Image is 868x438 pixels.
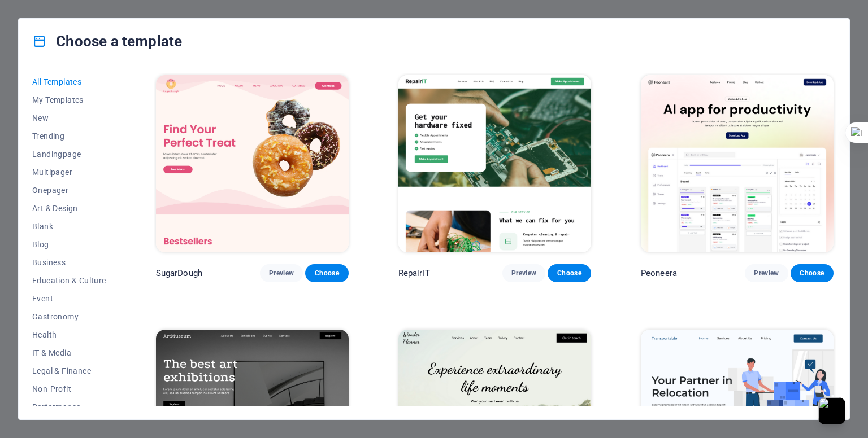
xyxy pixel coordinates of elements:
button: Art & Design [32,199,106,217]
p: Peoneera [641,268,677,279]
button: IT & Media [32,344,106,362]
button: Choose [548,264,591,282]
span: Blank [32,222,106,231]
button: Choose [791,264,834,282]
button: Non-Profit [32,380,106,398]
button: My Templates [32,91,106,109]
span: Choose [800,269,824,278]
span: Event [32,294,106,303]
span: Blog [32,240,106,249]
span: Business [32,258,106,267]
button: Gastronomy [32,308,106,326]
img: SugarDough [156,75,349,252]
button: Business [32,253,106,271]
button: Choose [305,264,348,282]
h4: Choose a template [32,32,182,50]
img: Peoneera [641,75,834,252]
img: RepairIT [398,75,591,252]
button: Landingpage [32,145,106,163]
button: Preview [745,264,788,282]
p: RepairIT [398,268,430,279]
span: Landingpage [32,150,106,159]
span: All Templates [32,77,106,86]
span: Health [32,330,106,339]
button: Trending [32,127,106,145]
button: Blog [32,235,106,253]
span: Onepager [32,186,106,195]
span: Legal & Finance [32,366,106,375]
button: Multipager [32,163,106,181]
span: Choose [557,269,581,278]
p: SugarDough [156,268,202,279]
span: Preview [754,269,779,278]
span: My Templates [32,95,106,104]
button: Performance [32,398,106,416]
span: Art & Design [32,204,106,213]
span: Trending [32,132,106,141]
span: Preview [511,269,536,278]
button: Health [32,326,106,344]
span: Gastronomy [32,312,106,321]
button: Event [32,290,106,308]
span: Performance [32,402,106,411]
span: New [32,113,106,122]
button: Blank [32,217,106,235]
span: IT & Media [32,348,106,357]
button: All Templates [32,73,106,91]
span: Education & Culture [32,276,106,285]
button: New [32,109,106,127]
button: Onepager [32,181,106,199]
span: Choose [314,269,339,278]
span: Multipager [32,168,106,177]
button: Education & Culture [32,271,106,290]
span: Preview [269,269,294,278]
span: Non-Profit [32,384,106,393]
button: Preview [260,264,303,282]
button: Preview [502,264,545,282]
button: Legal & Finance [32,362,106,380]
